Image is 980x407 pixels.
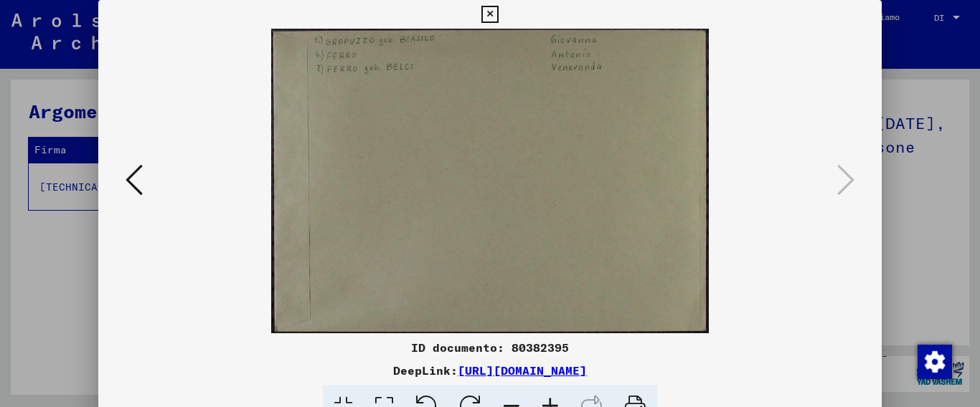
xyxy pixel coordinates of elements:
[147,29,834,333] img: 002.jpg
[393,363,458,378] font: DeepLink:
[918,345,952,379] img: Modifica consenso
[458,363,587,378] a: [URL][DOMAIN_NAME]
[411,340,569,355] font: ID documento: 80382395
